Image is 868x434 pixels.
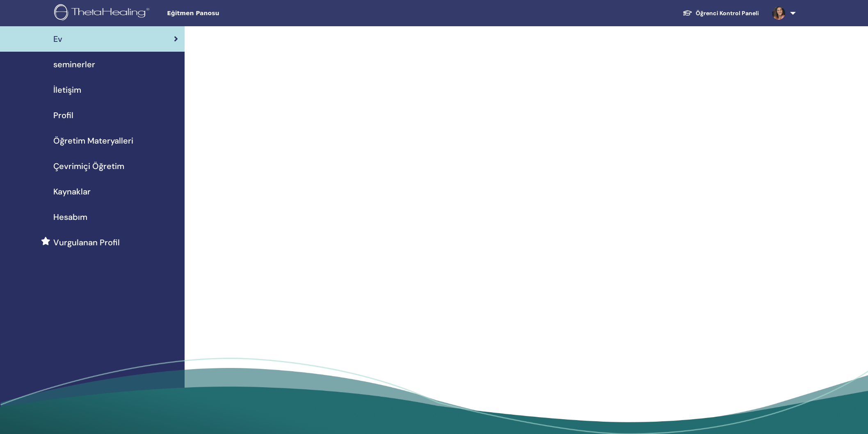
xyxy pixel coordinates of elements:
[53,84,81,96] span: İletişim
[167,9,290,18] span: Eğitmen Panosu
[53,135,133,147] span: Öğretim Materyalleri
[53,185,91,198] span: Kaynaklar
[676,6,765,21] a: Öğrenci Kontrol Paneli
[53,160,124,172] span: Çevrimiçi Öğretim
[683,9,692,16] img: graduation-cap-white.svg
[53,236,120,249] span: Vurgulanan Profil
[53,109,73,121] span: Profil
[53,58,95,71] span: seminerler
[54,4,152,23] img: logo.png
[53,211,87,223] span: Hesabım
[53,33,62,45] span: Ev
[772,7,785,20] img: default.jpg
